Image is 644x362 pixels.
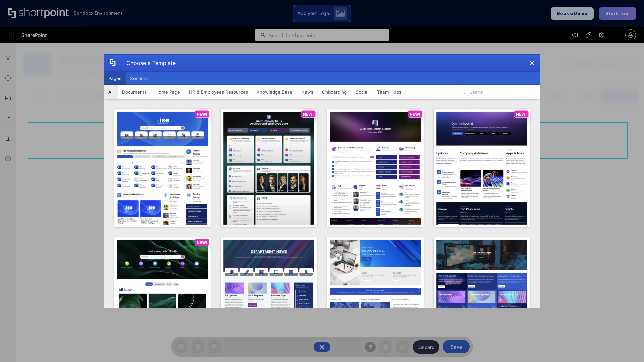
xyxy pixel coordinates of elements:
[104,85,118,99] button: All
[252,85,297,99] button: Knowledge Base
[297,85,318,99] button: News
[126,72,153,85] button: Sections
[351,85,373,99] button: Social
[303,112,314,117] p: NEW!
[610,330,644,362] iframe: Chat Widget
[184,85,252,99] button: HR & Employees Resources
[197,240,207,245] p: NEW!
[121,55,176,71] div: Choose a Template
[516,112,527,117] p: NEW!
[410,112,420,117] p: NEW!
[373,85,406,99] button: Team Hubs
[461,87,537,97] input: Search
[151,85,184,99] button: Home Page
[104,72,126,85] button: Pages
[104,54,540,308] div: template selector
[118,85,151,99] button: Documents
[318,85,351,99] button: Onboarding
[197,112,207,117] p: NEW!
